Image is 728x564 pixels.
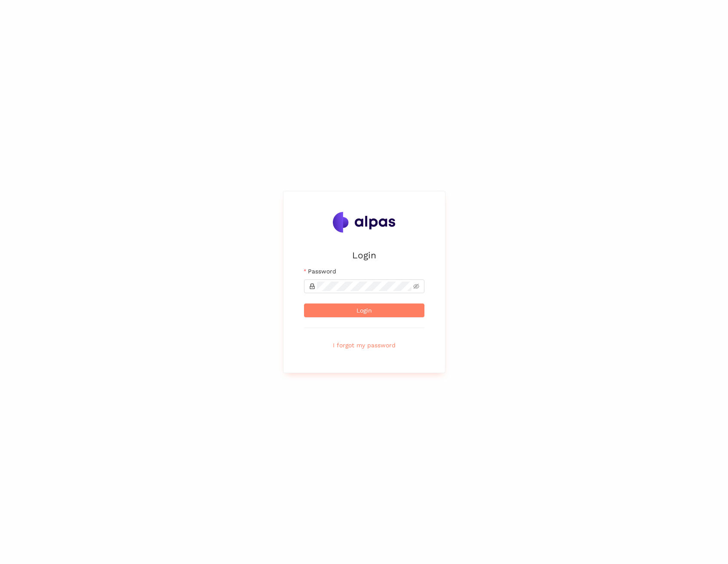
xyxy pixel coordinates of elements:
span: Login [356,306,372,315]
span: lock [309,283,315,289]
h2: Login [304,248,424,262]
img: Alpas.ai Logo [333,212,396,233]
button: I forgot my password [304,338,424,352]
input: Password [317,282,412,291]
button: Login [304,303,424,317]
label: Password [304,267,336,276]
span: eye-invisible [413,283,419,289]
span: I forgot my password [333,340,396,350]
